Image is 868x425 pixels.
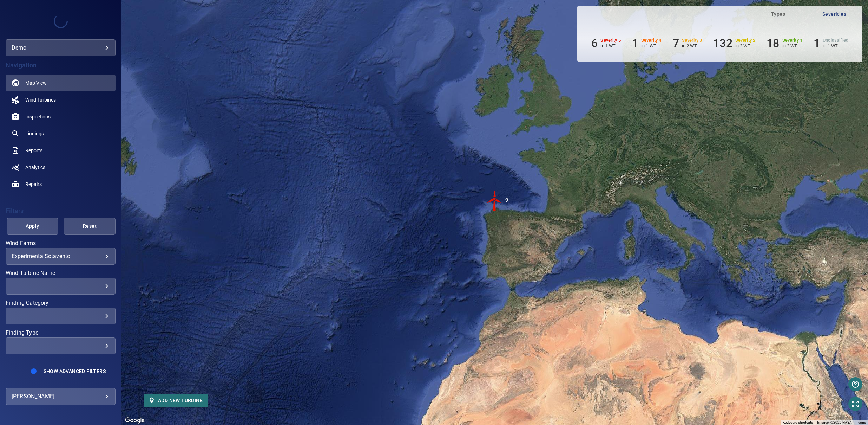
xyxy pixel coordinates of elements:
[12,42,110,53] div: demo
[6,278,116,295] div: Wind Turbine Name
[64,218,116,235] button: Reset
[484,190,505,211] img: windFarmIconCat5.svg
[783,420,813,425] button: Keyboard shortcuts
[25,130,44,137] span: Findings
[25,96,56,103] span: Wind Turbines
[782,38,803,43] h6: Severity 1
[123,416,146,425] img: Google
[150,396,203,405] span: Add new turbine
[12,253,110,259] div: ExperimentalSotavento
[25,79,47,86] span: Map View
[713,37,755,50] li: Severity 2
[591,37,621,50] li: Severity 5
[6,240,116,246] label: Wind Farms
[6,91,116,108] a: windturbines noActive
[591,37,598,50] h6: 6
[817,420,852,424] span: Imagery ©2025 NASA
[505,190,508,211] div: 2
[6,108,116,125] a: inspections noActive
[814,37,848,50] li: Severity Unclassified
[682,38,702,43] h6: Severity 3
[767,37,779,50] h6: 18
[39,366,110,377] button: Show Advanced Filters
[754,10,802,19] span: Types
[600,43,621,49] p: in 1 WT
[25,113,51,120] span: Inspections
[25,147,42,154] span: Reports
[782,43,803,49] p: in 2 WT
[15,222,50,231] span: Apply
[6,142,116,159] a: reports noActive
[6,159,116,176] a: analytics noActive
[641,43,662,49] p: in 1 WT
[6,176,116,193] a: repairs noActive
[6,75,116,91] a: map active
[673,37,702,50] li: Severity 3
[6,39,116,56] div: demo
[814,37,820,50] h6: 1
[856,420,866,424] a: Terms (opens in new tab)
[6,308,116,324] div: Finding Category
[632,37,662,50] li: Severity 4
[823,43,848,49] p: in 1 WT
[6,300,116,306] label: Finding Category
[735,43,756,49] p: in 2 WT
[73,222,107,231] span: Reset
[823,38,848,43] h6: Unclassified
[484,190,505,212] gmp-advanced-marker: 2
[682,43,702,49] p: in 2 WT
[810,10,858,19] span: Severities
[123,416,146,425] a: Open this area in Google Maps (opens a new window)
[6,248,116,265] div: Wind Farms
[6,270,116,276] label: Wind Turbine Name
[767,37,802,50] li: Severity 1
[641,38,662,43] h6: Severity 4
[713,37,732,50] h6: 132
[673,37,679,50] h6: 7
[6,62,116,69] h4: Navigation
[25,164,45,171] span: Analytics
[600,38,621,43] h6: Severity 5
[6,337,116,354] div: Finding Type
[25,181,42,188] span: Repairs
[7,218,58,235] button: Apply
[6,125,116,142] a: findings noActive
[632,37,638,50] h6: 1
[6,207,116,214] h4: Filters
[12,391,110,402] div: [PERSON_NAME]
[735,38,756,43] h6: Severity 2
[44,368,106,374] span: Show Advanced Filters
[6,330,116,336] label: Finding Type
[144,394,208,407] button: Add new turbine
